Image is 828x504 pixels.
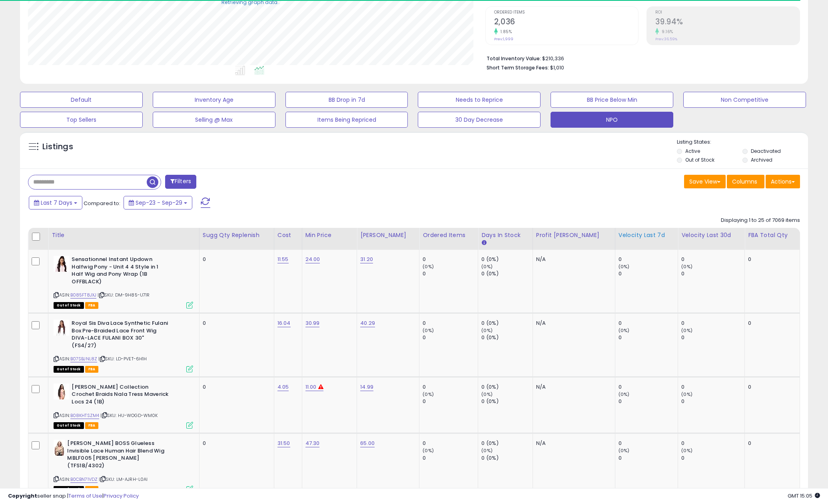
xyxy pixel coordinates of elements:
[8,492,37,500] strong: Copyright
[751,156,772,163] label: Archived
[551,92,673,108] button: BB Price Below Min
[203,440,268,447] div: 0
[681,455,744,462] div: 0
[681,440,744,447] div: 0
[70,292,97,298] a: B085FT8JXJ
[481,334,533,341] div: 0 (0%)
[199,228,274,250] th: Please note that this number is a calculation based on your required days of coverage and your ve...
[681,263,692,270] small: (0%)
[684,175,726,188] button: Save View
[481,231,529,239] div: Days In Stock
[481,270,533,277] div: 0 (0%)
[72,383,169,408] b: [PERSON_NAME] Collection Crochet Braids Nala Tress Maverick Locs 24 (1B)
[766,175,800,188] button: Actions
[550,64,564,71] span: $1,010
[721,217,800,224] div: Displaying 1 to 25 of 7069 items
[681,398,744,405] div: 0
[104,492,139,500] a: Privacy Policy
[70,356,98,362] a: B07SBJNL8Z
[619,327,630,334] small: (0%)
[751,148,781,154] label: Deactivated
[619,383,678,391] div: 0
[681,391,692,397] small: (0%)
[8,492,139,500] div: seller snap | |
[681,447,692,454] small: (0%)
[360,255,373,263] a: 31.20
[423,231,475,239] div: Ordered Items
[481,398,533,405] div: 0 (0%)
[54,320,193,372] div: ASIN:
[70,412,100,419] a: B08KHTSZM4
[418,92,541,108] button: Needs to Reprice
[423,327,434,334] small: (0%)
[481,327,493,334] small: (0%)
[619,270,678,277] div: 0
[136,199,182,207] span: Sep-23 - Sep-29
[748,256,794,263] div: 0
[153,92,275,108] button: Inventory Age
[85,366,99,373] span: FBA
[619,447,630,454] small: (0%)
[277,255,289,263] a: 11.55
[619,334,678,341] div: 0
[487,64,549,71] b: Short Term Storage Fees:
[423,270,478,277] div: 0
[54,366,84,373] span: All listings that are currently out of stock and unavailable for purchase on Amazon
[423,398,478,405] div: 0
[481,447,493,454] small: (0%)
[619,440,678,447] div: 0
[360,439,375,447] a: 65.00
[360,319,375,327] a: 40.29
[536,383,609,391] div: N/A
[84,200,120,207] span: Compared to:
[153,112,275,128] button: Selling @ Max
[619,256,678,263] div: 0
[551,112,673,128] button: NPO
[305,319,320,327] a: 30.99
[305,231,354,239] div: Min Price
[54,383,193,428] div: ASIN:
[54,302,84,309] span: All listings that are currently out of stock and unavailable for purchase on Amazon
[494,17,638,28] h2: 2,036
[536,440,609,447] div: N/A
[536,256,609,263] div: N/A
[681,231,741,239] div: Velocity Last 30d
[655,37,677,42] small: Prev: 36.59%
[285,92,408,108] button: BB Drop in 7d
[619,391,630,397] small: (0%)
[203,256,268,263] div: 0
[305,439,320,447] a: 47.30
[54,440,65,456] img: 51jCNTyxPzL._SL40_.jpg
[42,141,73,152] h5: Listings
[494,37,513,42] small: Prev: 1,999
[423,256,478,263] div: 0
[748,231,796,239] div: FBA Total Qty
[685,156,714,163] label: Out of Stock
[727,175,764,188] button: Columns
[423,391,434,397] small: (0%)
[68,492,102,500] a: Terms of Use
[655,10,800,15] span: ROI
[54,383,70,399] img: 41Dq2v3l4UL._SL40_.jpg
[481,320,533,327] div: 0 (0%)
[54,320,70,336] img: 51kFqg2qH-L._SL40_.jpg
[423,440,478,447] div: 0
[748,440,794,447] div: 0
[360,383,373,391] a: 14.99
[277,383,289,391] a: 4.05
[98,356,147,362] span: | SKU: LD-PVET-6H1H
[681,327,692,334] small: (0%)
[41,199,72,207] span: Last 7 Days
[619,263,630,270] small: (0%)
[54,422,84,429] span: All listings that are currently out of stock and unavailable for purchase on Amazon
[481,239,486,247] small: Days In Stock.
[418,112,541,128] button: 30 Day Decrease
[677,138,808,146] p: Listing States:
[360,231,416,239] div: [PERSON_NAME]
[203,231,271,239] div: Sugg Qty Replenish
[681,320,744,327] div: 0
[98,292,150,298] span: | SKU: DM-9H85-U71R
[481,455,533,462] div: 0 (0%)
[67,440,164,471] b: [PERSON_NAME] BOSS Glueless Invisible Lace Human Hair Blend Wig MBLF005 [PERSON_NAME] (TFS1B/4302)
[285,112,408,128] button: Items Being Repriced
